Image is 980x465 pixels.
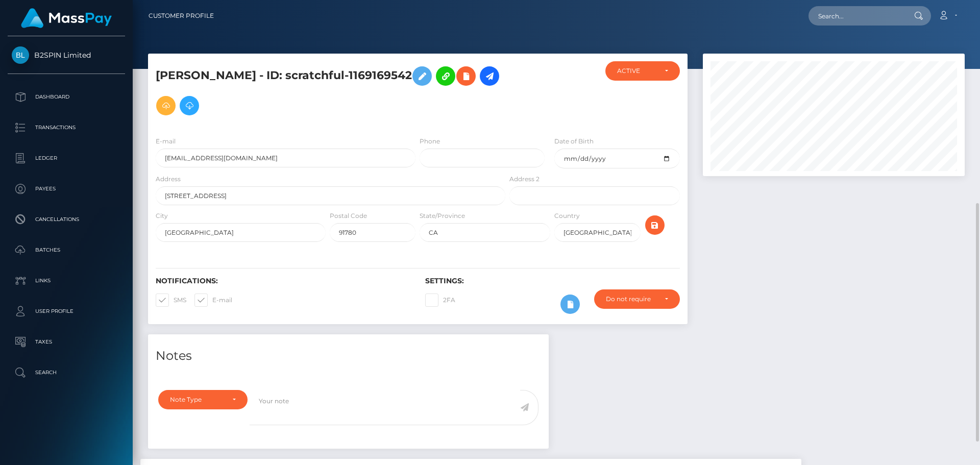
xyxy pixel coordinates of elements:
h6: Settings: [425,277,679,285]
label: Address 2 [509,175,540,184]
a: Search [8,360,125,385]
a: Customer Profile [149,5,214,27]
p: Cancellations [12,212,121,227]
button: Note Type [158,390,248,409]
h4: Notes [156,347,541,365]
h5: [PERSON_NAME] - ID: scratchful-1169169542 [156,61,500,120]
p: Batches [12,242,121,258]
p: Links [12,273,121,288]
label: Country [554,211,580,221]
p: Payees [12,181,121,197]
a: User Profile [8,299,125,324]
p: Dashboard [12,89,121,105]
label: City [156,211,168,221]
label: Date of Birth [554,137,594,146]
label: Address [156,175,181,184]
p: Taxes [12,334,121,350]
p: Ledger [12,151,121,166]
label: State/Province [420,211,465,221]
a: Ledger [8,145,125,171]
a: Batches [8,237,125,263]
div: Note Type [170,396,224,404]
a: Links [8,268,125,293]
img: MassPay Logo [21,8,112,28]
h6: Notifications: [156,277,410,285]
a: Cancellations [8,207,125,232]
p: Search [12,365,121,380]
label: Phone [420,137,440,146]
div: ACTIVE [617,67,656,75]
label: SMS [156,293,186,307]
p: User Profile [12,304,121,319]
a: Transactions [8,115,125,140]
span: B2SPIN Limited [8,51,125,60]
div: Do not require [606,295,656,303]
label: 2FA [425,293,455,307]
label: E-mail [194,293,232,307]
button: ACTIVE [605,61,680,81]
a: Payees [8,176,125,202]
p: Transactions [12,120,121,135]
a: Taxes [8,329,125,355]
a: Dashboard [8,84,125,110]
label: E-mail [156,137,176,146]
a: Initiate Payout [480,66,499,86]
button: Do not require [594,289,680,309]
img: B2SPIN Limited [12,46,29,64]
input: Search... [808,6,904,26]
label: Postal Code [330,211,367,221]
